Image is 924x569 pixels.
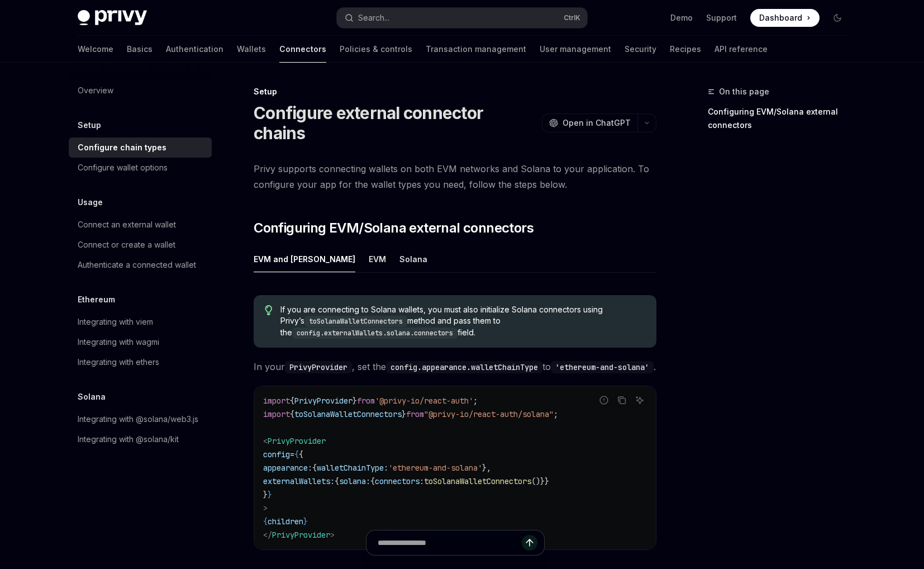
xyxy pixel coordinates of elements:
div: Overview [78,84,113,97]
h5: Setup [78,118,101,132]
button: Open in ChatGPT [542,113,637,132]
span: { [290,409,294,419]
span: < [263,436,268,446]
a: Overview [69,80,212,101]
h5: Solana [78,390,106,404]
div: EVM and [PERSON_NAME] [254,246,355,272]
span: } [268,490,272,500]
div: Configure chain types [78,141,166,154]
span: from [406,409,424,419]
span: connectors: [375,476,424,486]
svg: Tip [265,305,273,315]
button: Ask AI [632,393,647,407]
span: appearance: [263,463,312,473]
span: from [357,396,375,406]
code: PrivyProvider [285,361,352,373]
a: Demo [670,12,693,23]
span: import [263,409,290,419]
span: } [353,396,357,406]
div: Search... [358,11,389,25]
span: Configuring EVM/Solana external connectors [254,219,534,237]
span: In your , set the to . [254,359,656,374]
span: = [290,449,294,459]
a: Integrating with @solana/kit [69,429,212,449]
span: } [303,516,308,527]
button: Send message [522,535,537,551]
h5: Ethereum [78,293,115,306]
a: Policies & controls [340,36,412,63]
h1: Configure external connector chains [254,103,537,143]
div: Solana [399,246,427,272]
div: Configure wallet options [78,161,168,174]
a: Integrating with viem [69,312,212,332]
a: Configure wallet options [69,158,212,178]
a: Wallets [237,36,266,63]
span: { [312,463,317,473]
code: config.appearance.walletChainType [386,361,542,373]
span: If you are connecting to Solana wallets, you must also initialize Solana connectors using Privy’s... [280,304,645,339]
span: externalWallets: [263,476,335,486]
code: 'ethereum-and-solana' [551,361,654,373]
span: PrivyProvider [268,436,326,446]
span: Dashboard [759,12,802,23]
span: Ctrl K [564,13,580,22]
span: import [263,396,290,406]
span: > [263,503,268,513]
span: solana: [339,476,370,486]
a: Integrating with ethers [69,352,212,372]
span: 'ethereum-and-solana' [388,463,482,473]
span: } [402,409,406,419]
a: Configuring EVM/Solana external connectors [708,103,855,134]
span: ; [554,409,558,419]
span: { [299,449,303,459]
input: Ask a question... [378,530,522,555]
span: { [335,476,339,486]
button: Toggle dark mode [828,9,846,27]
span: Open in ChatGPT [563,117,631,129]
img: dark logo [78,10,147,26]
span: '@privy-io/react-auth' [375,396,473,406]
div: Integrating with @solana/web3.js [78,412,198,426]
span: Privy supports connecting wallets on both EVM networks and Solana to your application. To configu... [254,161,656,192]
a: Recipes [670,36,701,63]
div: Integrating with ethers [78,355,159,369]
a: Transaction management [426,36,526,63]
button: Report incorrect code [597,393,611,407]
span: walletChainType: [317,463,388,473]
span: { [294,449,299,459]
div: EVM [369,246,386,272]
a: Integrating with @solana/web3.js [69,409,212,429]
span: toSolanaWalletConnectors [294,409,402,419]
a: Authentication [166,36,223,63]
span: "@privy-io/react-auth/solana" [424,409,554,419]
span: ()}} [531,476,549,486]
a: Security [625,36,656,63]
span: }, [482,463,491,473]
a: Connect an external wallet [69,215,212,235]
div: Authenticate a connected wallet [78,258,196,272]
span: children [268,516,303,527]
span: } [263,490,268,500]
a: Support [706,12,737,23]
a: API reference [715,36,768,63]
code: toSolanaWalletConnectors [304,316,407,327]
a: Integrating with wagmi [69,332,212,352]
span: { [290,396,294,406]
div: Connect or create a wallet [78,238,175,252]
span: toSolanaWalletConnectors [424,476,531,486]
a: Configure chain types [69,137,212,158]
span: On this page [719,85,769,98]
a: Dashboard [750,9,820,27]
span: { [370,476,375,486]
h5: Usage [78,196,103,209]
a: User management [540,36,611,63]
span: { [263,516,268,527]
span: ; [473,396,478,406]
a: Authenticate a connected wallet [69,255,212,275]
button: Copy the contents from the code block [615,393,629,407]
div: Connect an external wallet [78,218,176,231]
a: Welcome [78,36,113,63]
code: config.externalWallets.solana.connectors [292,328,458,339]
div: Integrating with wagmi [78,335,159,349]
a: Basics [127,36,153,63]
